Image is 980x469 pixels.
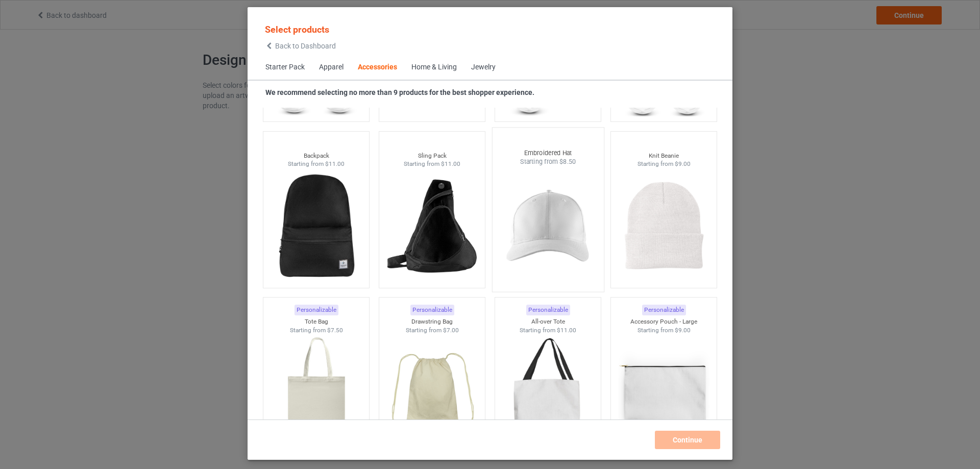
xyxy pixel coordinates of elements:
[325,160,345,167] span: $11.00
[526,305,570,315] div: Personalizable
[265,24,329,35] span: Select products
[611,326,717,335] div: Starting from
[675,160,691,167] span: $9.00
[611,152,717,160] div: Knit Beanie
[559,158,576,165] span: $8.50
[327,327,343,334] span: $7.50
[411,62,457,72] div: Home & Living
[386,168,478,283] img: regular.jpg
[611,317,717,326] div: Accessory Pouch - Large
[275,42,336,50] span: Back to Dashboard
[500,166,596,286] img: regular.jpg
[557,327,576,334] span: $11.00
[358,62,397,72] div: Accessories
[495,326,601,335] div: Starting from
[271,168,362,283] img: regular.jpg
[263,317,370,326] div: Tote Bag
[611,160,717,168] div: Starting from
[258,55,312,80] span: Starter Pack
[410,305,454,315] div: Personalizable
[675,327,691,334] span: $9.00
[493,157,604,166] div: Starting from
[379,160,485,168] div: Starting from
[642,305,686,315] div: Personalizable
[263,326,370,335] div: Starting from
[495,317,601,326] div: All-over Tote
[319,62,344,72] div: Apparel
[379,152,485,160] div: Sling Pack
[443,327,459,334] span: $7.00
[441,160,460,167] span: $11.00
[379,326,485,335] div: Starting from
[471,62,496,72] div: Jewelry
[263,152,370,160] div: Backpack
[386,334,478,449] img: regular.jpg
[493,149,604,157] div: Embroidered Hat
[502,334,594,449] img: regular.jpg
[295,305,338,315] div: Personalizable
[265,88,534,96] strong: We recommend selecting no more than 9 products for the best shopper experience.
[618,334,709,449] img: regular.jpg
[271,334,362,449] img: regular.jpg
[618,168,709,283] img: regular.jpg
[379,317,485,326] div: Drawstring Bag
[263,160,370,168] div: Starting from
